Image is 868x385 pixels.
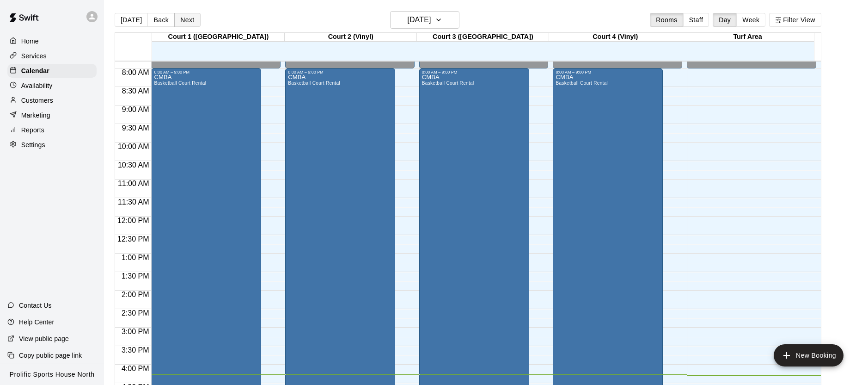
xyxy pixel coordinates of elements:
[7,49,97,63] a: Services
[422,81,474,86] span: Basketball Court Rental
[7,138,97,152] a: Settings
[116,161,152,169] span: 10:30 AM
[19,301,52,310] p: Contact Us
[7,93,97,107] a: Customers
[154,70,258,75] div: 8:00 AM – 9:00 PM
[19,351,82,360] p: Copy public page link
[774,344,844,366] button: add
[120,68,152,76] span: 8:00 AM
[21,37,39,46] p: Home
[769,13,821,27] button: Filter View
[19,317,54,327] p: Help Center
[288,81,340,86] span: Basketball Court Rental
[21,66,49,75] p: Calendar
[116,198,152,206] span: 11:30 AM
[422,70,526,75] div: 8:00 AM – 9:00 PM
[7,64,97,78] a: Calendar
[407,13,431,26] h6: [DATE]
[120,124,152,132] span: 9:30 AM
[116,180,152,187] span: 11:00 AM
[119,346,152,354] span: 3:30 PM
[736,13,765,27] button: Week
[681,33,813,42] div: Turf Area
[7,79,97,93] a: Availability
[152,33,284,42] div: Court 1 ([GEOGRAPHIC_DATA])
[120,106,152,113] span: 9:00 AM
[115,217,151,224] span: 12:00 PM
[147,13,175,27] button: Back
[120,87,152,95] span: 8:30 AM
[285,33,417,42] div: Court 2 (Vinyl)
[549,33,681,42] div: Court 4 (Vinyl)
[119,291,152,298] span: 2:00 PM
[713,13,737,27] button: Day
[21,140,45,149] p: Settings
[21,51,47,61] p: Services
[10,370,95,379] p: Prolific Sports House North
[19,334,69,343] p: View public page
[174,13,200,27] button: Next
[7,123,97,137] a: Reports
[7,34,97,48] a: Home
[21,96,53,105] p: Customers
[119,328,152,335] span: 3:00 PM
[21,111,50,120] p: Marketing
[119,254,152,261] span: 1:00 PM
[556,81,608,86] span: Basketball Court Rental
[115,235,151,243] span: 12:30 PM
[390,11,459,29] button: [DATE]
[116,143,152,150] span: 10:00 AM
[21,81,53,90] p: Availability
[119,309,152,317] span: 2:30 PM
[154,81,206,86] span: Basketball Court Rental
[650,13,683,27] button: Rooms
[119,272,152,280] span: 1:30 PM
[115,13,148,27] button: [DATE]
[7,108,97,122] a: Marketing
[417,33,549,42] div: Court 3 ([GEOGRAPHIC_DATA])
[556,70,660,75] div: 8:00 AM – 9:00 PM
[288,70,392,75] div: 8:00 AM – 9:00 PM
[119,365,152,373] span: 4:00 PM
[683,13,709,27] button: Staff
[21,125,44,135] p: Reports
